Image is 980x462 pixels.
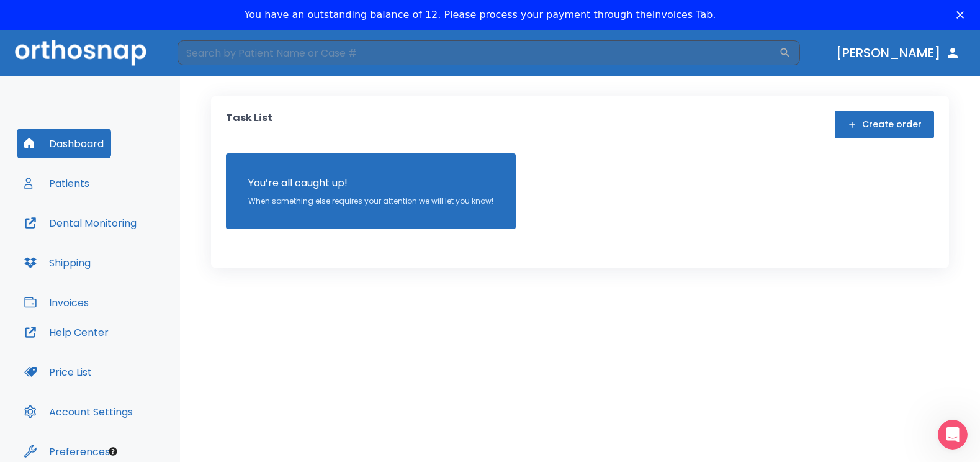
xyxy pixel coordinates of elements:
button: Shipping [17,248,98,278]
button: Patients [17,168,97,198]
p: When something else requires your attention we will let you know! [248,196,493,207]
img: Orthosnap [15,40,146,65]
iframe: Intercom live chat [938,420,968,450]
button: Create order [835,111,934,138]
p: Task List [226,111,272,138]
button: Help Center [17,317,116,347]
button: Price List [17,357,99,387]
button: Invoices [17,288,96,317]
input: Search by Patient Name or Case # [178,40,779,65]
button: [PERSON_NAME] [831,42,965,64]
div: You have an outstanding balance of 12. Please process your payment through the . [245,9,716,21]
div: Tooltip anchor [107,446,119,457]
div: Close [956,11,969,19]
button: Dental Monitoring [17,208,144,238]
p: You’re all caught up! [248,176,493,191]
button: Account Settings [17,397,140,427]
a: Invoices Tab [652,9,713,20]
button: Dashboard [17,129,111,158]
